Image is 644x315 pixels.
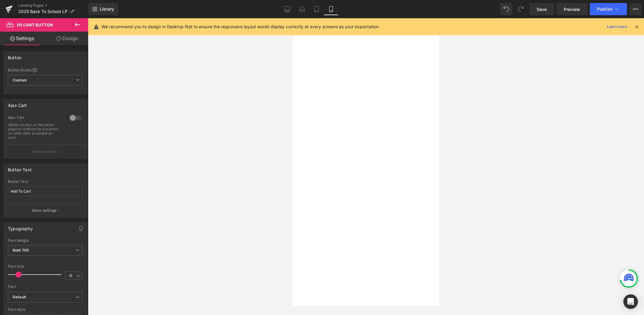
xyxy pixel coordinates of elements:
button: More [629,3,642,15]
div: Ajax Cart [8,115,64,122]
p: More settings [32,208,57,213]
a: Desktop [280,3,295,15]
span: (P) Cart Button [17,22,53,27]
a: Mobile [324,3,338,15]
button: Undo [500,3,512,15]
div: Ajax Cart [8,99,27,108]
span: 2025 Back To School LP [18,9,68,14]
div: Font Weight [8,238,83,243]
div: Button Text [8,164,32,172]
span: Save [537,6,547,12]
div: Ability to stay at the same page or redirect to a custom url after item is added-to-cart. [8,123,63,140]
div: Font [8,285,83,289]
a: Preview [556,3,587,15]
div: Font style [8,307,83,312]
a: Design [45,32,89,45]
span: px [77,274,82,278]
span: Preview [564,6,580,12]
a: Tablet [309,3,324,15]
div: Font Size [8,264,83,269]
div: Button [8,52,21,60]
a: Laptop [295,3,309,15]
b: Bold 700 [13,248,29,252]
i: Default [13,295,26,300]
a: Learn more [604,23,629,30]
div: Typography [8,223,33,231]
button: More settings [4,203,87,217]
button: Redo [515,3,527,15]
a: New Library [88,3,118,15]
button: More settings [4,144,87,159]
b: Custom [13,78,27,83]
button: Publish [590,3,627,15]
div: Open Intercom Messenger [623,294,638,309]
div: Button Styles [8,67,83,72]
span: Library [100,6,114,12]
span: Publish [597,7,612,12]
p: We recommend you to design in Desktop first to ensure the responsive layout would display correct... [102,23,380,30]
div: Button Text [8,180,83,184]
a: Landing Pages [18,3,88,8]
p: More settings [32,149,57,154]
